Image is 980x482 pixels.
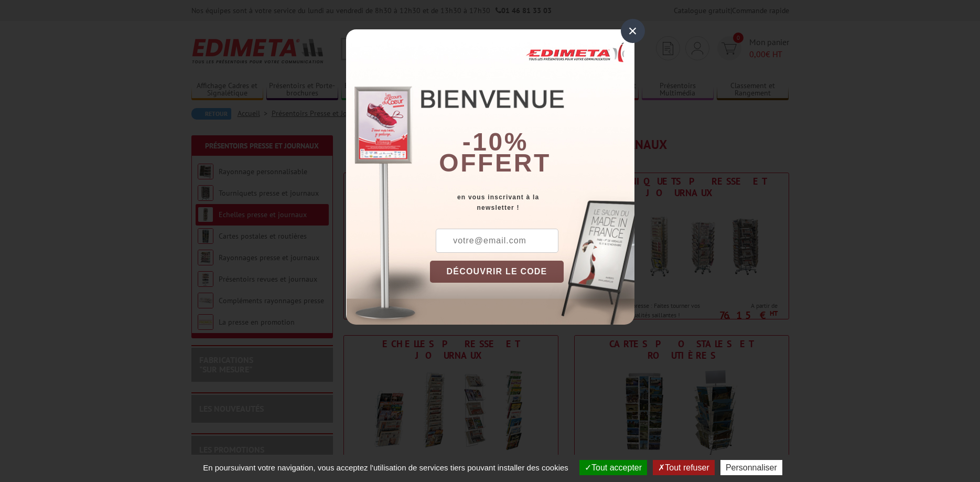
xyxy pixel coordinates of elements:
button: Tout refuser [653,460,714,475]
button: DÉCOUVRIR LE CODE [430,261,564,283]
font: offert [439,149,551,177]
div: × [621,19,645,43]
b: -10% [462,128,529,156]
div: en vous inscrivant à la newsletter ! [430,192,634,213]
button: Tout accepter [579,460,647,475]
span: En poursuivant votre navigation, vous acceptez l'utilisation de services tiers pouvant installer ... [198,463,574,472]
button: Personnaliser (fenêtre modale) [720,460,782,475]
input: votre@email.com [436,229,558,253]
